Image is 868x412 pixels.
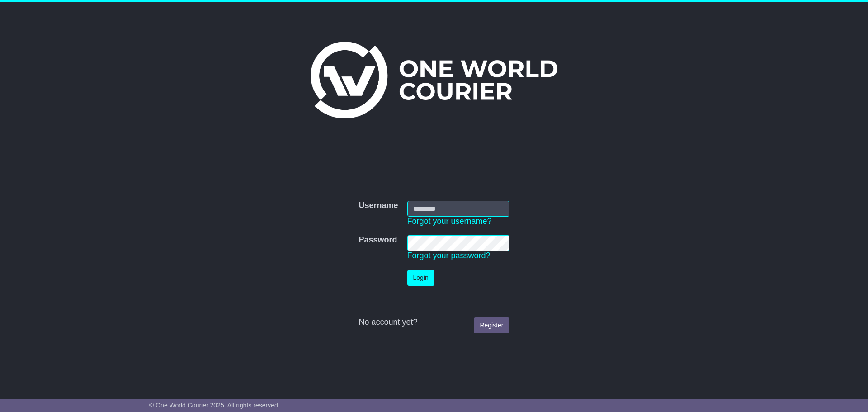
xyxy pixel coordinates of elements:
span: © One World Courier 2025. All rights reserved. [149,402,280,409]
button: Login [407,270,434,286]
a: Forgot your username? [407,217,492,226]
a: Register [474,317,509,333]
label: Password [359,235,397,245]
label: Username [359,201,398,211]
img: One World [311,42,557,118]
div: No account yet? [359,317,509,327]
a: Forgot your password? [407,251,491,260]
